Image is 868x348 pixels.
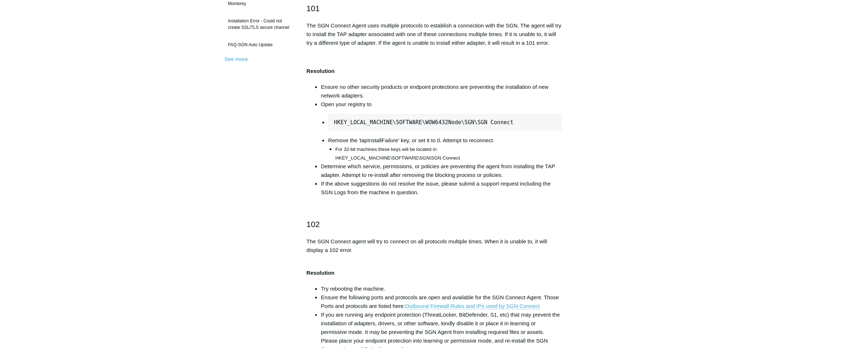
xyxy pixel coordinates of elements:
p: The SGN Connect agent will try to connect on all protocols multiple times. When it is unable to, ... [306,237,562,255]
strong: Resolution [306,68,335,74]
li: Ensure the following ports and protocols are open and available for the SGN Connect Agent. Those ... [321,293,562,310]
a: Outbound Firewall Rules and IPs used by SGN Connect [405,303,540,309]
strong: Resolution [306,270,335,276]
li: If the above suggestions do not resolve the issue, please submit a support request including the ... [321,179,562,197]
a: Installation Error - Could not create SSL/TLS secure channel [224,14,296,34]
pre: HKEY_LOCAL_MACHINE\SOFTWARE\WOW6432Node\SGN\SGN Connect [328,114,562,131]
li: Try rebooting the machine. [321,284,562,293]
span: For 32-bit machines these keys will be located in: HKEY_LOCAL_MACHINE\SOFTWARE\SGN\SGN Connect [335,147,460,161]
li: Ensure no other security products or endpoint protections are preventing the installation of new ... [321,83,562,100]
li: Remove the 'tapInstallFailure' key, or set it to 0. Attempt to reconnect. [328,136,562,162]
h2: 101 [306,2,562,15]
li: Determine which service, permissions, or policies are preventing the agent from installing the TA... [321,162,562,179]
li: Open your registry to [321,100,562,162]
h2: 102 [306,218,562,231]
a: See more [224,56,248,62]
a: FAQ-SGN Auto Update [224,38,296,52]
p: The SGN Connect Agent uses multiple protocols to establish a connection with the SGN. The agent w... [306,21,562,47]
